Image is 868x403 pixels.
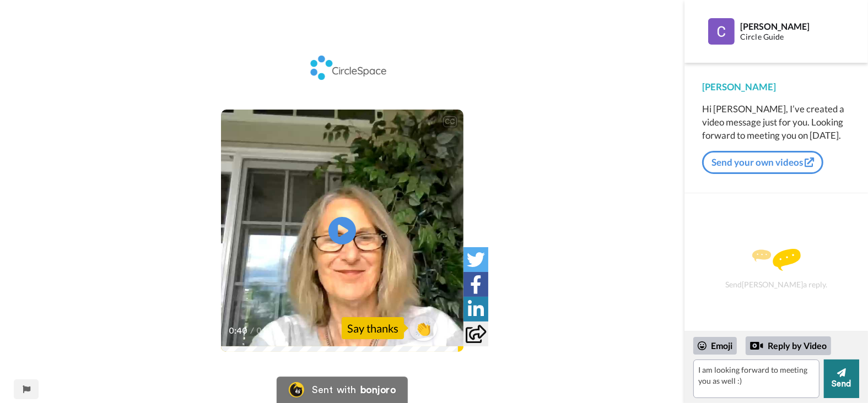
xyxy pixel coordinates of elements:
span: 0:40 [256,324,276,337]
div: CC [443,116,457,127]
span: 0:40 [229,324,248,337]
div: Circle Guide [740,32,838,42]
div: Emoji [693,337,737,355]
div: Hi [PERSON_NAME], I’ve created a video message just for you. Looking forward to meeting you on [D... [702,102,850,142]
div: bonjoro [360,385,396,395]
div: Sent with [312,385,356,395]
textarea: I am looking forward to meeting you as well :) [693,360,820,398]
div: Say thanks [342,317,404,339]
div: Reply by Video [750,339,763,352]
img: 45949bb4-82e9-4cb9-b2d5-65bdfdf8ed76 [287,49,397,88]
div: Send [PERSON_NAME] a reply. [699,213,853,325]
div: [PERSON_NAME] [702,80,850,94]
div: [PERSON_NAME] [740,21,838,31]
a: Bonjoro LogoSent withbonjoro [277,377,408,403]
div: Reply by Video [746,336,831,355]
button: Send [824,360,859,398]
button: 👏 [409,316,437,341]
img: Bonjoro Logo [289,382,304,397]
img: message.svg [752,249,801,271]
span: 👏 [409,319,437,337]
img: Profile Image [708,18,735,45]
a: Send your own videos [702,151,823,174]
img: Full screen [443,325,454,336]
span: / [250,324,254,337]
